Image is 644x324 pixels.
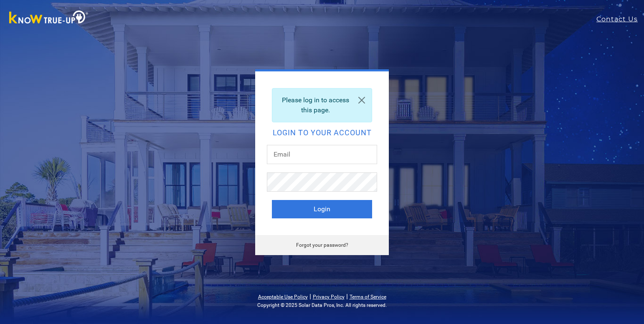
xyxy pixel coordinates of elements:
[272,88,372,122] div: Please log in to access this page.
[350,294,386,300] a: Terms of Service
[272,200,372,218] button: Login
[346,292,348,300] span: |
[352,89,372,112] a: Close
[313,294,345,300] a: Privacy Policy
[296,242,348,248] a: Forgot your password?
[258,294,308,300] a: Acceptable Use Policy
[272,129,372,137] h2: Login to your account
[596,14,644,24] a: Contact Us
[5,9,93,28] img: Know True-Up
[267,145,377,164] input: Email
[309,292,311,300] span: |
